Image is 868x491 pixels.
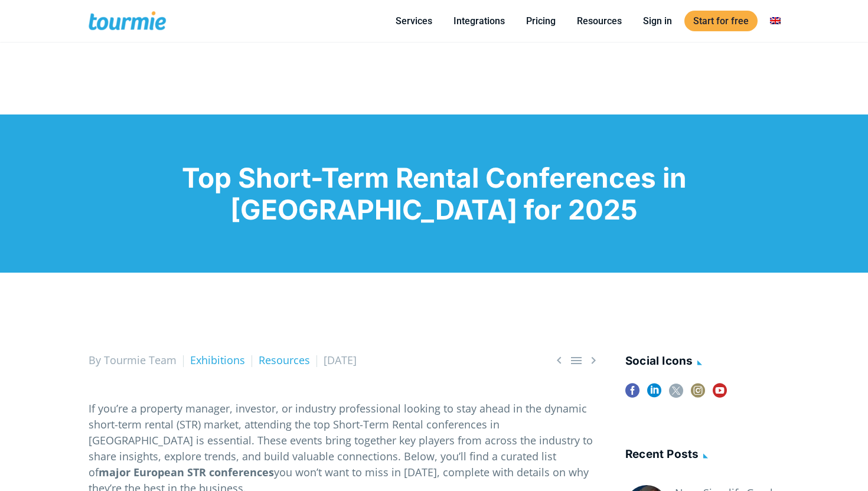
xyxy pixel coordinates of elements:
a: Start for free [684,11,758,31]
a:  [569,353,583,368]
a: Integrations [445,14,514,28]
a: Resources [259,353,310,367]
a: Resources [568,14,631,28]
a: facebook [625,384,639,405]
span: Previous post [552,353,566,368]
span: [DATE] [324,353,357,367]
a: youtube [713,384,727,405]
a:  [586,353,601,368]
a: instagram [691,384,705,405]
a: Pricing [517,14,564,28]
a: Exhibitions [190,353,245,367]
span: If you’re a property manager, investor, or industry professional looking to stay ahead in the dyn... [89,401,593,479]
a: Services [387,14,441,28]
a: Sign in [634,14,681,28]
h1: Top Short-Term Rental Conferences in [GEOGRAPHIC_DATA] for 2025 [89,162,779,225]
b: major European STR conferences [99,465,274,479]
a:  [552,353,566,368]
h4: social icons [625,352,779,372]
h4: Recent posts [625,446,779,465]
a: linkedin [647,384,661,405]
span: By Tourmie Team [89,353,177,367]
a: twitter [669,384,683,405]
span: Next post [586,353,601,368]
